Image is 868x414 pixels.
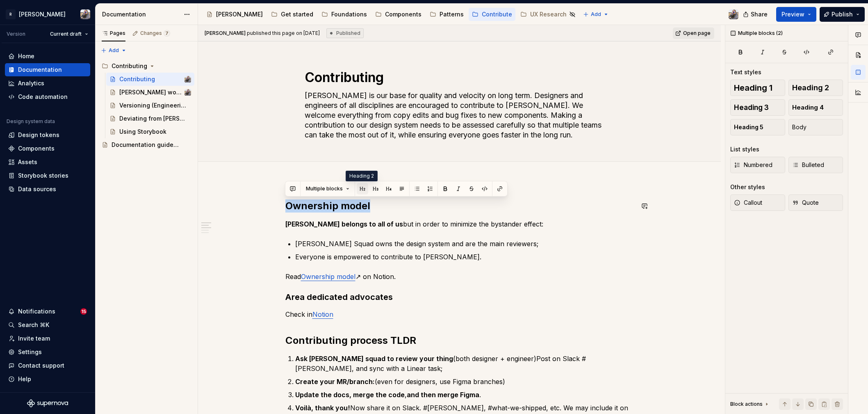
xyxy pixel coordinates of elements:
[788,80,843,96] button: Heading 2
[106,73,194,86] a: ContributingIan
[820,7,865,22] button: Publish
[5,332,90,345] a: Invite team
[203,6,579,23] div: Page tree
[5,156,90,169] a: Assets
[295,377,634,387] p: (even for designers, use Figma branches)
[18,52,34,60] div: Home
[7,118,55,125] div: Design system data
[6,9,16,19] div: R
[302,183,353,194] button: Multiple blocks
[205,30,246,36] span: [PERSON_NAME]
[5,169,90,182] a: Storybook stories
[119,101,187,110] div: Versioning (Engineering)
[119,114,187,123] div: Deviating from [PERSON_NAME]
[112,62,147,70] div: Contributing
[5,183,90,196] a: Data sources
[119,75,155,83] div: Contributing
[140,30,170,37] div: Changes
[112,141,179,149] div: Documentation guidelines
[285,272,634,281] p: Read ↗ on Notion.
[318,8,370,21] a: Foundations
[18,131,59,139] div: Design tokens
[285,334,634,347] h2: Contributing process TLDR
[18,321,49,329] div: Search ⌘K
[5,373,90,386] button: Help
[581,9,611,20] button: Add
[788,194,843,211] button: Quote
[98,59,194,151] div: Page tree
[285,219,634,229] p: but in order to minimize the bystander effect:
[18,172,68,180] div: Storybook stories
[730,99,785,116] button: Heading 3
[295,355,453,363] strong: Ask [PERSON_NAME] squad to review your thing
[673,27,714,39] a: Open page
[98,45,129,56] button: Add
[591,11,601,18] span: Add
[98,138,194,151] a: Documentation guidelines
[683,30,711,37] span: Open page
[792,161,824,169] span: Bulleted
[106,112,194,125] a: Deviating from [PERSON_NAME]
[5,142,90,155] a: Components
[734,199,762,207] span: Callout
[295,391,405,399] strong: Update the docs, merge the code
[792,84,829,92] span: Heading 2
[285,291,634,303] h3: Area dedicated advocates
[482,10,512,18] div: Contribute
[285,199,634,213] h2: Ownership model
[426,8,467,21] a: Patterns
[295,377,375,386] strong: Create your MR/branch:
[185,89,191,96] img: Ian
[788,99,843,116] button: Heading 4
[739,7,773,22] button: Share
[792,103,824,112] span: Heading 4
[730,119,785,135] button: Heading 5
[80,9,90,19] img: Ian
[469,8,515,21] a: Contribute
[5,90,90,103] a: Code automation
[5,128,90,142] a: Design tokens
[109,47,119,54] span: Add
[18,66,62,74] div: Documentation
[295,354,634,373] p: (both designer + engineer)Post on Slack #[PERSON_NAME], and sync with a Linear task;
[788,157,843,173] button: Bulleted
[285,220,403,228] strong: [PERSON_NAME] belongs to all of us
[295,252,634,262] p: Everyone is empowered to contribute to [PERSON_NAME].
[326,28,364,38] div: Published
[106,125,194,138] a: Using Storybook
[306,185,343,192] span: Multiple blocks
[205,30,320,37] span: published this page on [DATE]
[119,128,166,136] div: Using Storybook
[5,318,90,332] button: Search ⌘K
[440,10,464,18] div: Patterns
[203,8,266,21] a: [PERSON_NAME]
[751,10,768,18] span: Share
[303,68,613,87] textarea: Contributing
[18,158,37,166] div: Assets
[18,144,55,153] div: Components
[50,31,82,37] span: Current draft
[5,359,90,372] button: Contact support
[729,9,738,19] img: Ian
[734,161,772,169] span: Numbered
[301,272,355,281] a: Ownership model
[268,8,317,21] a: Get started
[295,390,634,400] p: , .
[303,89,613,142] textarea: [PERSON_NAME] is our base for quality and velocity on long term. Designers and engineers of all d...
[285,309,634,319] p: Check in
[776,7,816,22] button: Preview
[18,334,50,343] div: Invite team
[18,307,55,316] div: Notifications
[295,404,350,412] strong: Voilà, thank you!
[19,10,66,18] div: [PERSON_NAME]
[102,10,180,18] div: Documentation
[106,86,194,99] a: [PERSON_NAME] workflowIan
[295,239,634,249] p: [PERSON_NAME] Squad owns the design system and are the main reviewers;
[832,10,853,18] span: Publish
[18,361,64,370] div: Contact support
[164,30,170,37] span: 7
[119,88,183,96] div: [PERSON_NAME] workflow
[5,50,90,63] a: Home
[18,93,68,101] div: Code automation
[27,399,68,407] a: Supernova Logo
